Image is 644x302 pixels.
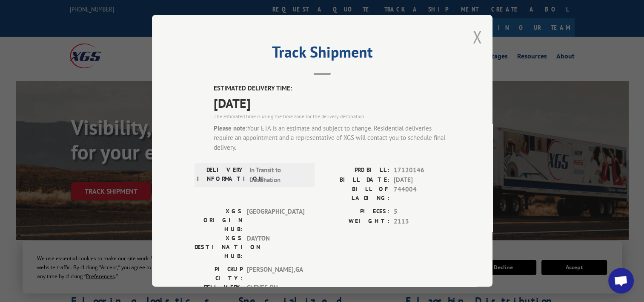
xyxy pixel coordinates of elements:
span: [PERSON_NAME] , GA [247,265,304,283]
button: Close modal [472,26,482,48]
span: 2113 [394,217,450,226]
span: [GEOGRAPHIC_DATA] [247,207,304,234]
label: ESTIMATED DELIVERY TIME: [214,84,450,93]
label: PIECES: [322,207,389,217]
span: In Transit to Destination [249,166,307,185]
span: 744004 [394,185,450,203]
span: CLEVES , OH [247,283,304,301]
span: [DATE] [394,175,450,185]
label: XGS DESTINATION HUB: [195,234,243,261]
span: DAYTON [247,234,304,261]
label: BILL DATE: [322,175,389,185]
label: DELIVERY INFORMATION: [197,166,245,185]
label: DELIVERY CITY: [195,283,243,301]
div: Your ETA is an estimate and subject to change. Residential deliveries require an appointment and ... [214,124,450,153]
label: WEIGHT: [322,217,389,226]
label: PICKUP CITY: [195,265,243,283]
strong: Please note: [214,124,247,132]
span: 5 [394,207,450,217]
div: The estimated time is using the time zone for the delivery destination. [214,113,450,120]
label: PROBILL: [322,166,389,175]
div: Open chat [608,268,634,293]
label: BILL OF LADING: [322,185,389,203]
span: 17120146 [394,166,450,175]
h2: Track Shipment [195,46,450,62]
label: XGS ORIGIN HUB: [195,207,243,234]
span: [DATE] [214,93,450,113]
